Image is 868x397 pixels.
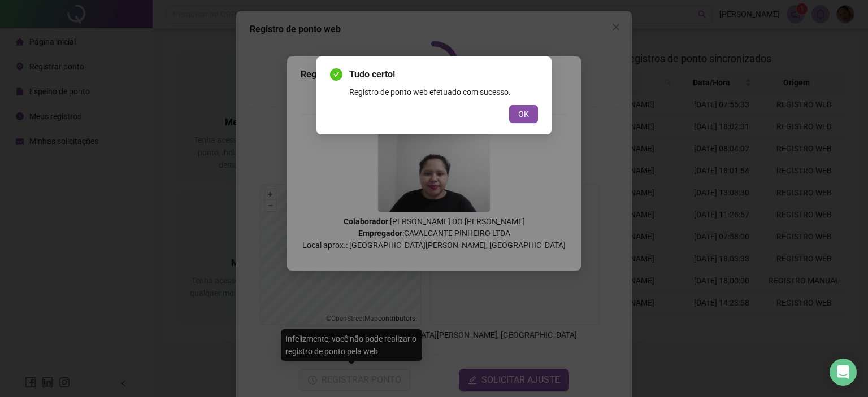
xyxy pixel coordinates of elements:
[349,68,538,81] span: Tudo certo!
[518,108,529,120] span: OK
[330,68,342,81] span: check-circle
[509,105,538,123] button: OK
[349,86,538,98] div: Registro de ponto web efetuado com sucesso.
[830,359,857,386] div: Open Intercom Messenger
